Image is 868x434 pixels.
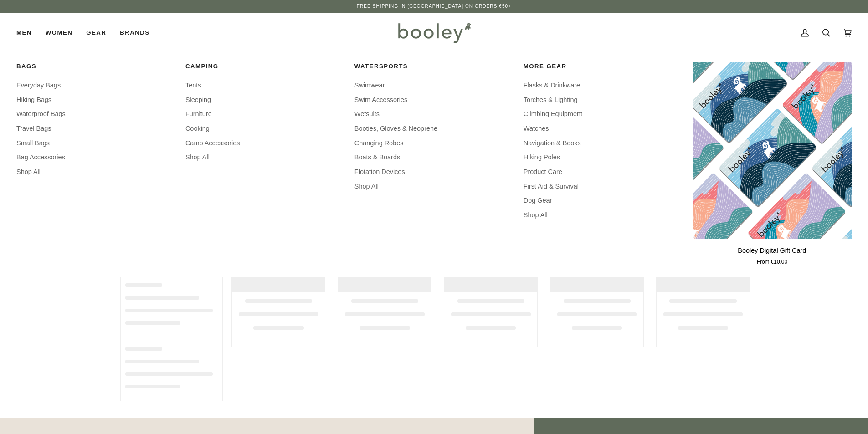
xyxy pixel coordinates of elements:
span: More Gear [524,62,683,71]
p: Free Shipping in [GEOGRAPHIC_DATA] on Orders €50+ [357,3,511,10]
a: Hiking Bags [16,95,175,105]
a: Watersports [354,62,514,76]
a: Booley Digital Gift Card [693,242,852,266]
product-grid-item-variant: €10.00 [693,62,852,239]
p: Booley Digital Gift Card [738,246,806,256]
a: Booley Digital Gift Card [693,62,852,239]
a: Cooking [185,124,344,134]
span: Brands [120,28,149,37]
a: Boats & Boards [354,153,514,163]
span: Camping [185,62,344,71]
a: Navigation & Books [524,138,683,148]
a: Everyday Bags [16,81,175,91]
div: Gear Bags Everyday Bags Hiking Bags Waterproof Bags Travel Bags Small Bags Bag Accessories Shop A... [79,13,113,53]
a: Product Care [524,167,683,177]
a: Flotation Devices [354,167,514,177]
span: Watersports [354,62,514,71]
a: Camping [185,62,344,76]
a: Small Bags [16,138,175,148]
a: Men [16,13,39,53]
a: Climbing Equipment [524,109,683,119]
a: First Aid & Survival [524,182,683,192]
img: Booley [394,20,474,46]
a: Wetsuits [354,109,514,119]
a: Flasks & Drinkware [524,81,683,91]
span: From €10.00 [757,258,787,266]
a: Shop All [185,153,344,163]
span: Women [46,28,72,37]
a: Changing Robes [354,138,514,148]
a: Torches & Lighting [524,95,683,105]
a: Bag Accessories [16,153,175,163]
a: Waterproof Bags [16,109,175,119]
span: Bags [16,62,175,71]
a: Shop All [16,167,175,177]
a: Shop All [524,210,683,220]
a: Furniture [185,109,344,119]
a: Watches [524,124,683,134]
span: Men [16,28,32,37]
a: Booties, Gloves & Neoprene [354,124,514,134]
a: More Gear [524,62,683,76]
a: Women [39,13,79,53]
a: Brands [113,13,156,53]
a: Gear [79,13,113,53]
a: Swimwear [354,81,514,91]
span: Gear [86,28,106,37]
a: Travel Bags [16,124,175,134]
a: Swim Accessories [354,95,514,105]
a: Dog Gear [524,196,683,206]
a: Shop All [354,182,514,192]
a: Bags [16,62,175,76]
a: Sleeping [185,95,344,105]
a: Tents [185,81,344,91]
a: Camp Accessories [185,138,344,148]
a: Hiking Poles [524,153,683,163]
product-grid-item: Booley Digital Gift Card [693,62,852,266]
